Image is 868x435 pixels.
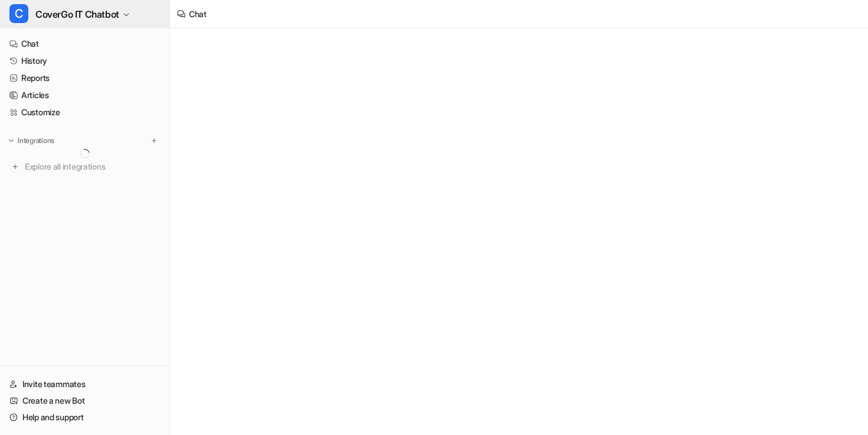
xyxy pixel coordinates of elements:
[5,35,165,52] a: Chat
[9,161,21,173] img: explore all integrations
[5,70,165,86] a: Reports
[18,136,54,145] p: Integrations
[150,137,158,145] img: menu_add.svg
[5,376,165,392] a: Invite teammates
[5,409,165,426] a: Help and support
[25,157,160,176] span: Explore all integrations
[189,8,207,20] div: Chat
[35,6,119,22] span: CoverGo IT Chatbot
[5,158,165,175] a: Explore all integrations
[9,4,28,23] span: C
[5,87,165,103] a: Articles
[5,104,165,121] a: Customize
[5,135,58,147] button: Integrations
[7,137,15,145] img: expand menu
[5,53,165,69] a: History
[5,392,165,409] a: Create a new Bot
